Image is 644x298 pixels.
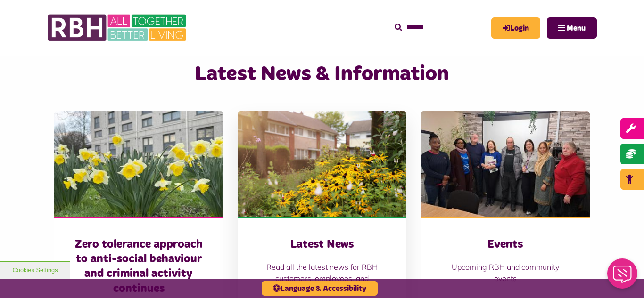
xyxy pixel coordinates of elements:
h3: Latest News [256,237,388,252]
img: RBH [47,9,189,46]
h3: Zero tolerance approach to anti-social behaviour and criminal activity continues [73,237,205,296]
img: Freehold [54,111,223,217]
img: SAZ MEDIA RBH HOUSING4 [238,111,407,217]
input: Search [395,17,482,38]
h3: Events [439,237,571,252]
span: Menu [567,24,586,32]
a: MyRBH [491,17,540,39]
button: Navigation [547,17,597,39]
button: Language & Accessibility [262,281,378,296]
iframe: Netcall Web Assistant for live chat [602,256,644,298]
img: Group photo of customers and colleagues at Spotland Community Centre [421,111,590,217]
p: Upcoming RBH and community events [439,261,571,284]
h2: Latest News & Information [139,61,505,88]
p: Read all the latest news for RBH customers, employees, and communities. [256,261,388,295]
